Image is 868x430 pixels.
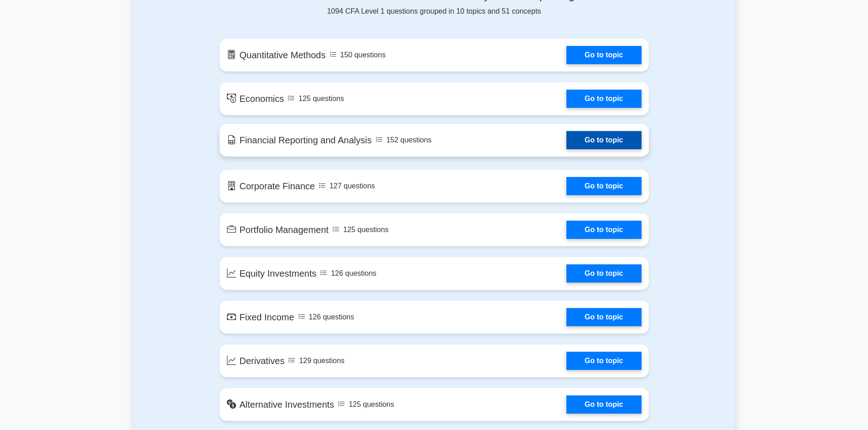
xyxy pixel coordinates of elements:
[566,177,641,195] a: Go to topic
[566,221,641,239] a: Go to topic
[566,352,641,370] a: Go to topic
[566,90,641,108] a: Go to topic
[566,308,641,326] a: Go to topic
[566,131,641,149] a: Go to topic
[566,395,641,414] a: Go to topic
[566,46,641,64] a: Go to topic
[566,264,641,283] a: Go to topic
